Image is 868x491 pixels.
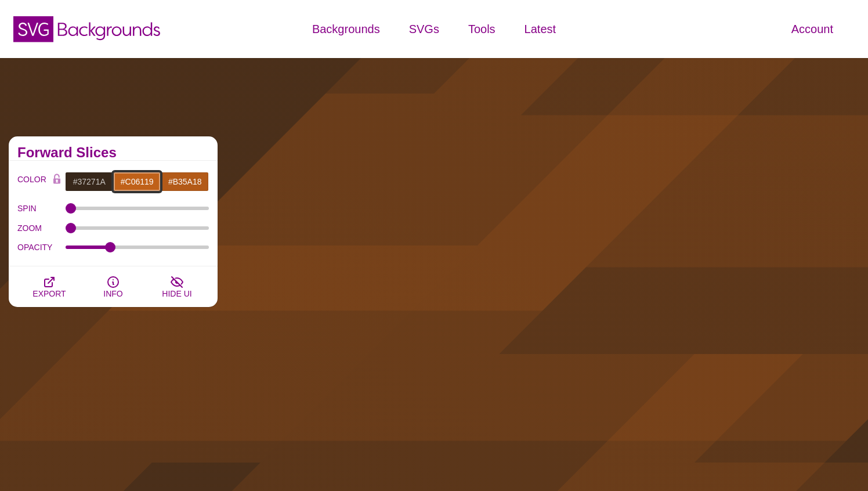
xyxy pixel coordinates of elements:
[32,289,66,298] span: EXPORT
[162,289,191,298] span: HIDE UI
[395,12,454,46] a: SVGs
[48,172,66,188] button: Color Lock
[17,221,66,236] label: ZOOM
[17,148,209,157] h2: Forward Slices
[17,172,48,192] label: COLOR
[17,240,66,255] label: OPACITY
[777,12,848,46] a: Account
[103,289,122,298] span: INFO
[81,266,145,307] button: INFO
[145,266,209,307] button: HIDE UI
[454,12,510,46] a: Tools
[17,266,81,307] button: EXPORT
[510,12,570,46] a: Latest
[298,12,395,46] a: Backgrounds
[17,201,66,216] label: SPIN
